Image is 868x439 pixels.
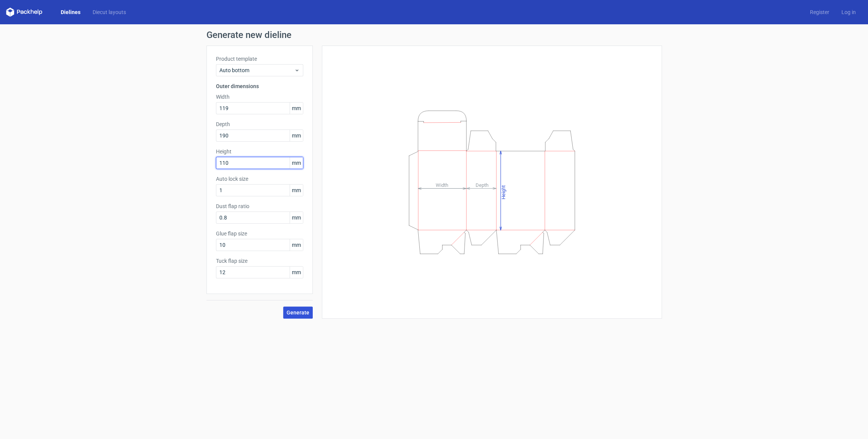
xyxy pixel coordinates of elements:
[216,82,303,90] h3: Outer dimensions
[216,202,303,210] label: Dust flap ratio
[290,239,303,251] span: mm
[283,306,313,319] button: Generate
[216,55,303,63] label: Product template
[290,185,303,196] span: mm
[287,310,309,315] span: Generate
[804,8,835,16] a: Register
[290,157,303,169] span: mm
[290,212,303,223] span: mm
[55,8,87,16] a: Dielines
[216,257,303,265] label: Tuck flap size
[835,8,862,16] a: Log in
[500,185,506,199] tspan: Height
[87,8,132,16] a: Diecut layouts
[290,103,303,114] span: mm
[219,66,294,74] span: Auto bottom
[475,182,488,188] tspan: Depth
[216,93,303,101] label: Width
[216,175,303,183] label: Auto lock size
[290,130,303,141] span: mm
[216,230,303,237] label: Glue flap size
[435,182,448,188] tspan: Width
[216,120,303,128] label: Depth
[216,148,303,155] label: Height
[290,267,303,278] span: mm
[206,30,662,39] h1: Generate new dieline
